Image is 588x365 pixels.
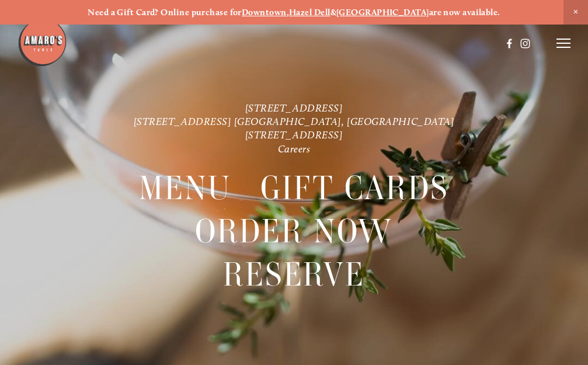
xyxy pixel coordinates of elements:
a: Gift Cards [260,167,448,209]
img: Amaro's Table [18,18,67,67]
a: [STREET_ADDRESS] [245,101,343,113]
span: Reserve [223,253,365,296]
a: Downtown [242,7,287,18]
a: Hazel Dell [289,7,330,18]
a: Reserve [223,253,365,295]
span: Order Now [195,210,393,252]
a: Order Now [195,210,393,252]
a: [STREET_ADDRESS] [245,128,343,141]
strong: , [287,7,289,18]
a: Careers [278,142,311,154]
strong: Need a Gift Card? Online purchase for [88,7,242,18]
a: [GEOGRAPHIC_DATA] [336,7,429,18]
a: Menu [139,167,231,209]
a: [STREET_ADDRESS] [GEOGRAPHIC_DATA], [GEOGRAPHIC_DATA] [134,114,455,127]
strong: & [330,7,336,18]
strong: are now available. [429,7,500,18]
